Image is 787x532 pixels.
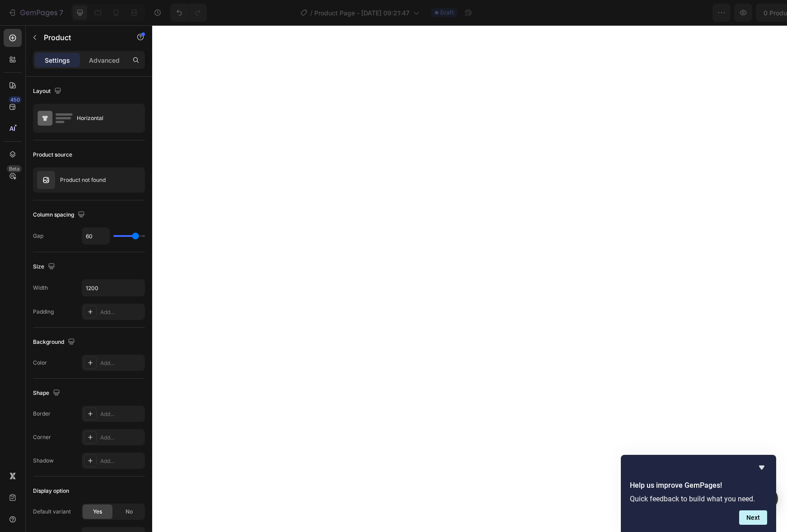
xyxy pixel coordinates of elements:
[701,9,716,17] span: Save
[33,284,48,292] div: Width
[33,308,54,316] div: Padding
[100,457,143,465] div: Add...
[77,108,132,129] div: Horizontal
[37,171,55,189] img: no image transparent
[727,4,765,22] button: Publish
[44,32,121,43] p: Product
[694,4,723,22] button: Save
[33,85,63,97] div: Layout
[33,336,77,348] div: Background
[33,487,69,495] div: Display option
[33,433,51,441] div: Corner
[170,4,207,22] div: Undo/Redo
[440,9,454,17] span: Draft
[45,56,70,65] p: Settings
[100,308,143,316] div: Add...
[89,56,120,65] p: Advanced
[152,25,787,532] iframe: Design area
[735,8,757,18] div: Publish
[602,4,690,22] button: 0 product assigned
[82,280,144,296] input: Auto
[310,8,312,18] span: /
[630,495,767,503] p: Quick feedback to build what you need.
[33,387,62,399] div: Shape
[100,359,143,367] div: Add...
[60,177,106,183] p: Product not found
[33,410,51,418] div: Border
[739,510,767,525] button: Next question
[33,261,57,273] div: Size
[33,151,72,159] div: Product source
[33,359,47,367] div: Color
[93,508,102,516] span: Yes
[610,8,670,18] span: 0 product assigned
[630,462,767,525] div: Help us improve GemPages!
[314,8,410,18] span: Product Page - [DATE] 09:21:47
[33,457,54,465] div: Shadow
[100,410,143,418] div: Add...
[100,434,143,442] div: Add...
[33,508,71,516] div: Default variant
[126,508,133,516] span: No
[33,209,87,221] div: Column spacing
[7,165,22,172] div: Beta
[33,232,43,240] div: Gap
[9,96,22,103] div: 450
[630,480,767,491] h2: Help us improve GemPages!
[59,7,63,18] p: 7
[82,228,109,244] input: Auto
[4,4,67,22] button: 7
[756,462,767,473] button: Hide survey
